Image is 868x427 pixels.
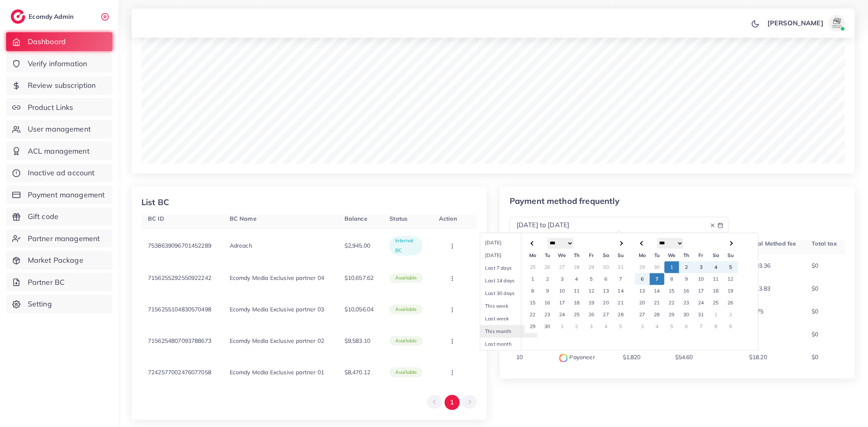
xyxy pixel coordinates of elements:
a: Payment management [6,186,112,204]
span: Product Links [28,102,74,113]
td: 26 [584,309,599,321]
p: $0 [812,261,819,271]
td: 18 [709,285,723,297]
td: 24 [694,297,709,309]
p: $503.36 [749,261,770,271]
span: Action [439,215,457,223]
th: Sa [599,250,613,262]
td: 7 [650,273,664,285]
span: Inactive ad account [28,168,95,178]
a: Setting [6,295,112,313]
td: 8 [709,321,723,333]
li: This week [480,300,537,313]
td: 9 [679,273,694,285]
td: 8 [664,273,679,285]
td: 10 [555,285,570,297]
td: 3 [635,321,650,333]
img: payment [559,354,568,362]
td: 1 [526,273,540,285]
a: Partner management [6,229,112,248]
a: Inactive ad account [6,163,112,182]
th: Th [569,250,584,262]
td: 25 [526,262,540,273]
td: 5 [723,262,738,273]
p: $0 [812,284,819,294]
span: Balance [345,215,367,223]
td: 27 [599,309,613,321]
span: Verify information [28,58,87,69]
p: available [395,368,417,378]
ul: Pagination [427,395,477,410]
td: 1 [555,321,570,333]
th: Sa [709,250,723,262]
img: logo [11,9,25,24]
p: $10,657.62 [345,273,374,283]
span: Total tax [812,240,837,248]
span: Partner BC [28,277,65,288]
td: 8 [526,285,540,297]
td: 10 [694,273,709,285]
td: 1 [664,262,679,273]
a: Verify information [6,54,112,73]
td: 28 [569,262,584,273]
li: Last month [480,338,537,351]
td: 3 [694,262,709,273]
p: $54.60 [675,353,693,362]
a: Market Package [6,251,112,270]
td: 11 [709,273,723,285]
p: available [395,273,417,283]
img: avatar [829,15,845,31]
td: 9 [540,285,555,297]
td: 14 [613,285,628,297]
td: 22 [664,297,679,309]
td: 28 [613,309,628,321]
td: 31 [694,309,709,321]
td: 13 [635,285,650,297]
p: Ecomdy Media Exclusive partner 03 [230,305,324,315]
a: Dashboard [6,32,112,51]
td: 25 [709,297,723,309]
td: 25 [569,309,584,321]
span: [DATE] to [DATE] [517,221,570,229]
td: 29 [635,262,650,273]
p: $313.83 [749,284,770,294]
span: User management [28,124,91,134]
th: Mo [526,250,540,262]
p: available [395,336,417,346]
p: 7242577002476077058 [148,368,211,378]
th: Mo [635,250,650,262]
p: $1,820 [623,353,641,362]
td: 11 [569,285,584,297]
p: $0 [812,353,819,362]
p: 7156254807093788673 [148,336,211,346]
td: 14 [650,285,664,297]
td: 28 [650,309,664,321]
td: 17 [555,297,570,309]
td: 19 [584,297,599,309]
li: Last 30 days [480,287,537,300]
td: 4 [569,273,584,285]
td: 3 [555,273,570,285]
td: 15 [526,297,540,309]
td: 23 [679,297,694,309]
span: BC Name [230,215,257,223]
span: Setting [28,299,52,309]
td: 31 [613,262,628,273]
td: 24 [555,309,570,321]
td: 6 [679,321,694,333]
th: Tu [650,250,664,262]
p: $2,945.00 [345,241,370,251]
td: 16 [540,297,555,309]
td: 7 [694,321,709,333]
td: 21 [650,297,664,309]
a: Partner BC [6,273,112,292]
td: 5 [664,321,679,333]
p: Ecomdy Media Exclusive partner 02 [230,336,324,346]
span: Payment management [28,190,105,200]
button: Go to page 1 [445,395,460,410]
p: $0 [812,307,819,317]
th: We [664,250,679,262]
p: $8,470.12 [345,368,370,378]
td: 26 [723,297,738,309]
td: 18 [569,297,584,309]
